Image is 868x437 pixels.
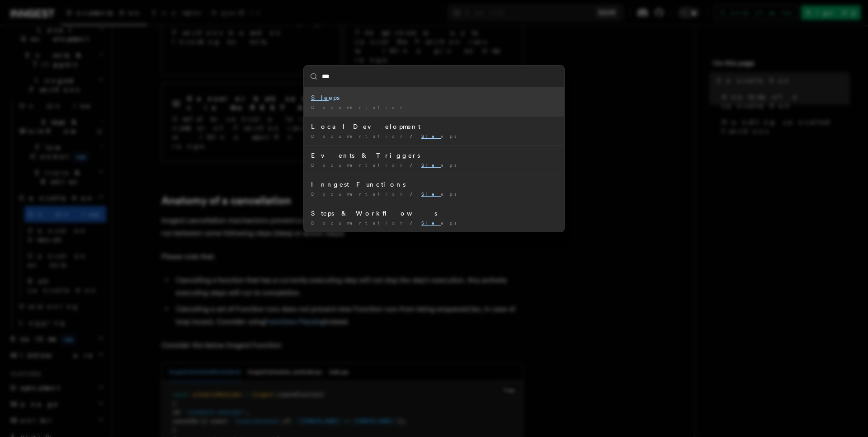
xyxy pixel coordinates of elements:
[311,162,406,168] span: Documentation
[421,220,441,226] mark: Sle
[421,133,462,139] span: eps
[311,94,329,101] mark: Sle
[421,220,462,226] span: eps
[311,209,557,218] div: Steps & Workflows
[311,93,557,102] div: eps
[421,191,441,197] mark: Sle
[311,151,557,160] div: Events & Triggers
[311,180,557,189] div: Inngest Functions
[410,191,418,197] span: /
[311,220,406,226] span: Documentation
[421,133,441,139] mark: Sle
[410,220,418,226] span: /
[421,191,462,197] span: eps
[311,191,406,197] span: Documentation
[311,104,406,110] span: Documentation
[410,162,418,168] span: /
[311,122,557,131] div: Local Development
[410,133,418,139] span: /
[421,162,462,168] span: eps
[421,162,441,168] mark: Sle
[311,133,406,139] span: Documentation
